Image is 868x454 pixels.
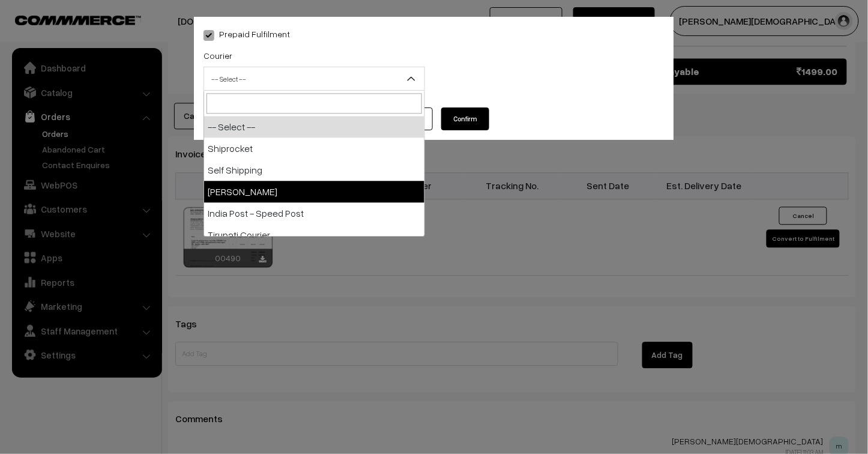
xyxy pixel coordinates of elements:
li: Tirupati Courier [204,224,424,246]
li: Shiprocket [204,138,424,159]
label: Prepaid Fulfilment [203,28,290,40]
li: -- Select -- [204,116,424,138]
li: [PERSON_NAME] [204,181,424,202]
button: Confirm [441,107,489,130]
span: -- Select -- [204,68,424,89]
label: Courier [203,49,232,62]
span: -- Select -- [203,67,425,91]
li: India Post - Speed Post [204,202,424,224]
li: Self Shipping [204,159,424,181]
